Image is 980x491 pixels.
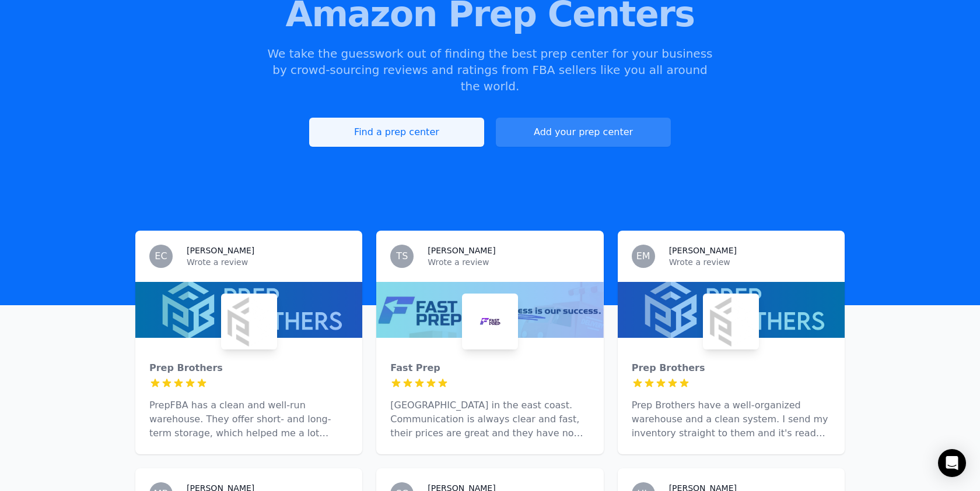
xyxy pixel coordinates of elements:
p: Wrote a review [428,256,589,268]
p: PrepFBA has a clean and well-run warehouse. They offer short- and long-term storage, which helped... [149,398,348,440]
a: Add your prep center [496,118,671,147]
img: Prep Brothers [223,296,275,347]
h3: [PERSON_NAME] [428,245,495,256]
div: Fast Prep [390,361,589,375]
p: We take the guesswork out of finding the best prep center for your business by crowd-sourcing rev... [266,45,714,94]
a: Find a prep center [309,118,484,147]
div: Open Intercom Messenger [938,449,966,477]
span: EC [155,252,167,261]
p: Wrote a review [669,256,831,268]
p: Wrote a review [187,256,348,268]
a: TS[PERSON_NAME]Wrote a reviewFast PrepFast Prep[GEOGRAPHIC_DATA] in the east coast. Communication... [376,231,603,454]
span: TS [396,252,408,261]
p: Prep Brothers have a well-organized warehouse and a clean system. I send my inventory straight to... [632,398,831,440]
p: [GEOGRAPHIC_DATA] in the east coast. Communication is always clear and fast, their prices are gre... [390,398,589,440]
a: EM[PERSON_NAME]Wrote a reviewPrep BrothersPrep BrothersPrep Brothers have a well-organized wareho... [618,231,845,454]
div: Prep Brothers [632,361,831,375]
h3: [PERSON_NAME] [187,245,254,256]
img: Fast Prep [464,296,516,347]
span: EM [636,252,650,261]
h3: [PERSON_NAME] [669,245,737,256]
img: Prep Brothers [705,296,757,347]
div: Prep Brothers [149,361,348,375]
a: EC[PERSON_NAME]Wrote a reviewPrep BrothersPrep BrothersPrepFBA has a clean and well-run warehouse... [135,231,362,454]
